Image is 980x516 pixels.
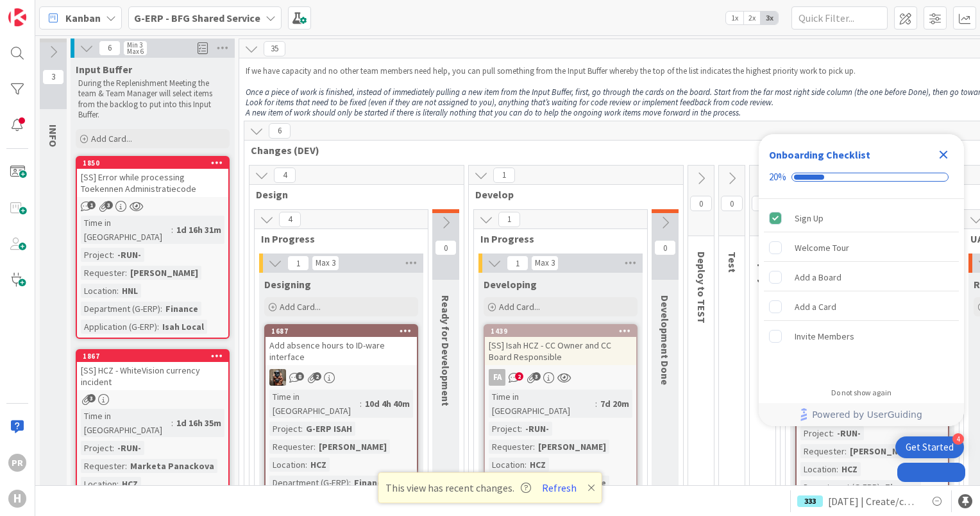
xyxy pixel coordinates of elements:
[485,325,636,337] div: 1439
[759,403,964,426] div: Footer
[695,252,708,323] span: Deploy to TEST
[296,372,304,381] span: 8
[690,196,712,211] span: 0
[527,458,549,472] div: HCZ
[81,459,125,473] div: Requester
[269,422,301,436] div: Project
[246,107,741,118] em: A new item of work should only be started if there is literally nothing that you can do to help t...
[269,390,360,418] div: Time in [GEOGRAPHIC_DATA]
[91,133,132,144] span: Add Card...
[489,390,595,418] div: Time in [GEOGRAPHIC_DATA]
[349,476,351,490] span: :
[535,440,609,454] div: [PERSON_NAME]
[764,293,959,321] div: Add a Card is incomplete.
[81,266,125,280] div: Requester
[303,422,355,436] div: G-ERP ISAH
[112,441,114,455] span: :
[757,252,770,317] span: Deploy to ACC
[77,362,228,390] div: [SS] HCZ - WhiteVision currency incident
[832,426,834,440] span: :
[117,477,119,491] span: :
[81,409,171,437] div: Time in [GEOGRAPHIC_DATA]
[42,69,64,85] span: 3
[81,320,157,334] div: Application (G-ERP)
[489,422,520,436] div: Project
[721,196,743,211] span: 0
[752,196,773,211] span: 0
[105,201,113,209] span: 3
[114,441,144,455] div: -RUN-
[952,433,964,445] div: 4
[795,299,836,314] div: Add a Card
[47,125,60,147] span: INFO
[759,199,964,379] div: Checklist items
[764,234,959,262] div: Welcome Tour is incomplete.
[314,440,316,454] span: :
[119,477,141,491] div: HCZ
[264,278,311,291] span: Designing
[127,48,144,55] div: Max 6
[838,462,861,476] div: HCZ
[385,480,531,495] span: This view has recent changes.
[87,201,96,209] span: 1
[269,458,305,472] div: Location
[173,223,224,237] div: 1d 16h 31m
[77,169,228,197] div: [SS] Error while processing Toekennen Administratiecode
[800,426,832,440] div: Project
[81,302,160,316] div: Department (G-ERP)
[279,212,301,227] span: 4
[795,240,849,255] div: Welcome Tour
[485,337,636,365] div: [SS] Isah HCZ - CC Owner and CC Board Responsible
[76,156,230,339] a: 1850[SS] Error while processing Toekennen AdministratiecodeTime in [GEOGRAPHIC_DATA]:1d 16h 31mPr...
[162,302,201,316] div: Finance
[882,480,921,494] div: Finance
[271,327,417,336] div: 1687
[597,397,632,411] div: 7d 20m
[595,397,597,411] span: :
[77,157,228,169] div: 1850
[769,171,954,183] div: Checklist progress: 20%
[795,270,841,285] div: Add a Board
[659,295,672,385] span: Development Done
[127,42,142,48] div: Min 3
[726,12,743,24] span: 1x
[280,301,321,313] span: Add Card...
[313,372,321,381] span: 2
[87,394,96,402] span: 3
[266,369,417,386] div: VK
[484,324,638,513] a: 1439[SS] Isah HCZ - CC Owner and CC Board ResponsibleFATime in [GEOGRAPHIC_DATA]:7d 20mProject:-R...
[435,240,457,255] span: 0
[99,40,121,56] span: 6
[906,441,954,454] div: Get Started
[765,403,958,426] a: Powered by UserGuiding
[246,97,773,108] em: Look for items that need to be fixed (even if they are not assigned to you), anything that’s wait...
[8,454,26,472] div: PR
[171,416,173,430] span: :
[836,462,838,476] span: :
[81,477,117,491] div: Location
[654,240,676,255] span: 0
[533,440,535,454] span: :
[351,476,390,490] div: Finance
[83,352,228,361] div: 1867
[537,479,581,496] button: Refresh
[65,10,101,26] span: Kanban
[831,388,891,398] div: Do not show again
[307,458,330,472] div: HCZ
[269,369,286,386] img: VK
[81,441,112,455] div: Project
[316,440,390,454] div: [PERSON_NAME]
[743,12,761,24] span: 2x
[828,494,919,509] span: [DATE] | Create/collate overview of Facility applications
[173,416,224,430] div: 1d 16h 35m
[157,320,159,334] span: :
[484,278,537,291] span: Developing
[522,422,552,436] div: -RUN-
[112,248,114,262] span: :
[535,260,555,266] div: Max 3
[812,407,922,422] span: Powered by UserGuiding
[78,78,227,120] p: During the Replenishment Meeting the team & Team Manager will select items from the backlog to pu...
[134,12,260,24] b: G-ERP - BFG Shared Service
[81,248,112,262] div: Project
[800,444,845,458] div: Requester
